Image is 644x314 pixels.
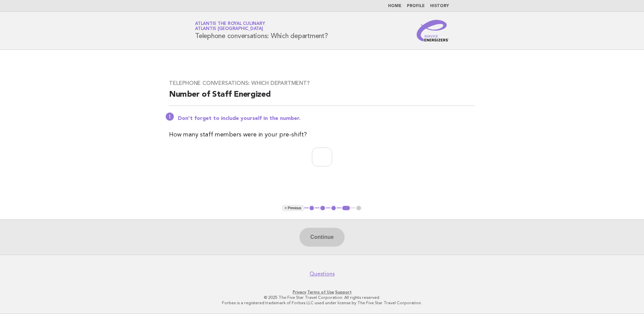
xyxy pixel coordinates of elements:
p: Forbes is a registered trademark of Forbes LLC used under license by The Five Star Travel Corpora... [116,300,528,306]
a: Atlantis the Royal CulinaryAtlantis [GEOGRAPHIC_DATA] [195,22,265,31]
a: Support [335,290,352,294]
h3: Telephone conversations: Which department? [169,80,475,87]
a: Questions [310,271,335,277]
h2: Number of Staff Energized [169,89,475,106]
button: 2 [319,205,326,212]
span: Atlantis [GEOGRAPHIC_DATA] [195,27,263,31]
p: Don't forget to include yourself in the number. [178,115,475,122]
img: Service Energizers [417,20,449,41]
p: · · [116,289,528,295]
button: < Previous [282,205,304,212]
a: Terms of Use [307,290,334,294]
p: © 2025 The Five Star Travel Corporation. All rights reserved. [116,295,528,300]
a: Privacy [293,290,306,294]
button: 4 [341,205,351,212]
button: 3 [330,205,337,212]
a: Home [388,4,401,8]
button: 1 [309,205,315,212]
h1: Telephone conversations: Which department? [195,22,328,39]
a: History [430,4,449,8]
p: How many staff members were in your pre-shift? [169,130,475,139]
a: Profile [407,4,425,8]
